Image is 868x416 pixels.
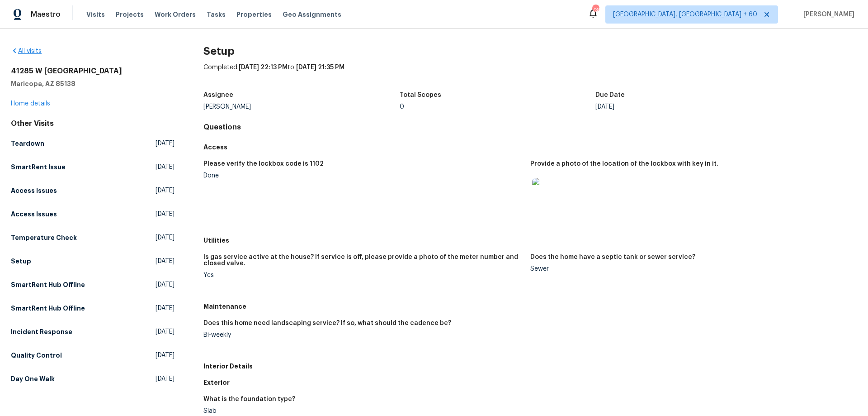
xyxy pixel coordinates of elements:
h5: Access Issues [11,210,57,219]
a: Temperature Check[DATE] [11,230,175,246]
a: Home details [11,100,50,107]
span: [DATE] [156,210,175,219]
div: Completed: to [203,63,857,86]
span: Properties [236,10,272,19]
h5: Is gas service active at the house? If service is off, please provide a photo of the meter number... [203,254,523,267]
div: Done [203,172,523,179]
h5: What is the foundation type? [203,396,295,402]
a: Setup[DATE] [11,253,175,269]
span: [DATE] [156,327,175,336]
h5: Due Date [595,92,625,98]
span: [DATE] [156,374,175,383]
span: Geo Assignments [283,10,341,19]
h2: Setup [203,47,857,56]
div: 736 [592,5,599,14]
a: SmartRent Hub Offline[DATE] [11,300,175,316]
h5: Incident Response [11,327,72,336]
a: SmartRent Issue[DATE] [11,159,175,175]
span: [DATE] 21:35 PM [296,64,344,71]
span: [DATE] [156,163,175,172]
h4: Questions [203,123,857,132]
div: Yes [203,272,523,278]
div: [DATE] [595,104,792,110]
span: [DATE] [156,280,175,289]
h5: SmartRent Hub Offline [11,304,85,313]
h5: Maintenance [203,302,857,311]
h5: Access Issues [11,186,57,195]
h5: Provide a photo of the location of the lockbox with key in it. [530,161,718,167]
h5: Access [203,143,857,152]
span: [DATE] 22:13 PM [239,64,288,71]
div: Bi-weekly [203,332,523,338]
a: Incident Response[DATE] [11,324,175,340]
h5: Interior Details [203,362,857,371]
a: Day One Walk[DATE] [11,371,175,387]
h5: SmartRent Hub Offline [11,280,85,289]
span: [GEOGRAPHIC_DATA], [GEOGRAPHIC_DATA] + 60 [613,10,757,19]
div: 0 [400,104,596,110]
h5: Exterior [203,378,857,387]
a: SmartRent Hub Offline[DATE] [11,277,175,293]
span: Visits [86,10,105,19]
h5: Maricopa, AZ 85138 [11,79,175,88]
span: [DATE] [156,186,175,195]
h5: Quality Control [11,351,62,360]
h5: Temperature Check [11,233,77,242]
h5: Total Scopes [400,92,441,98]
span: [PERSON_NAME] [800,10,854,19]
a: Access Issues[DATE] [11,206,175,222]
h5: Does the home have a septic tank or sewer service? [530,254,695,260]
span: [DATE] [156,304,175,313]
h5: Teardown [11,139,44,148]
h2: 41285 W [GEOGRAPHIC_DATA] [11,67,175,76]
h5: Utilities [203,236,857,245]
span: [DATE] [156,257,175,266]
h5: Day One Walk [11,374,55,383]
h5: SmartRent Issue [11,163,66,172]
span: [DATE] [156,139,175,148]
a: All visits [11,48,42,54]
span: Maestro [31,10,61,19]
div: [PERSON_NAME] [203,104,400,110]
h5: Please verify the lockbox code is 1102 [203,161,324,167]
div: Slab [203,408,523,414]
span: [DATE] [156,351,175,360]
h5: Setup [11,257,31,266]
span: [DATE] [156,233,175,242]
span: Work Orders [155,10,196,19]
a: Teardown[DATE] [11,135,175,152]
h5: Assignee [203,92,233,98]
div: Other Visits [11,119,175,128]
a: Access Issues[DATE] [11,182,175,199]
span: Tasks [207,11,226,18]
div: Sewer [530,266,850,272]
a: Quality Control[DATE] [11,347,175,363]
h5: Does this home need landscaping service? If so, what should the cadence be? [203,320,451,326]
span: Projects [116,10,144,19]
